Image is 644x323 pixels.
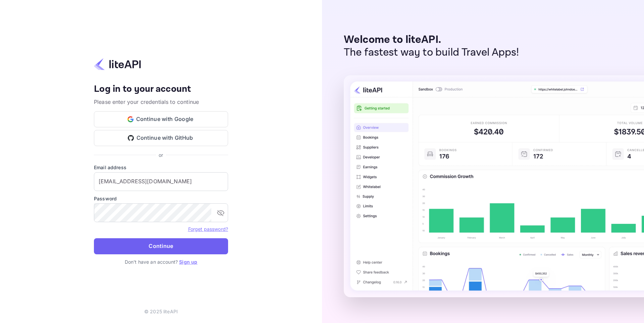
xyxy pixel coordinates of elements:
h4: Log in to your account [94,83,228,95]
a: Forget password? [188,226,228,232]
p: Don't have an account? [94,258,228,265]
button: Continue with GitHub [94,130,228,146]
input: Enter your email address [94,172,228,191]
p: © 2025 liteAPI [144,308,178,315]
img: liteapi [94,58,141,71]
a: Forget password? [188,225,228,232]
p: or [159,151,163,158]
label: Email address [94,164,228,171]
label: Password [94,195,228,202]
button: Continue [94,238,228,254]
button: toggle password visibility [214,206,227,219]
p: Please enter your credentials to continue [94,98,228,106]
p: Welcome to liteAPI. [344,34,519,46]
a: Sign up [179,259,197,265]
button: Continue with Google [94,111,228,127]
p: The fastest way to build Travel Apps! [344,46,519,59]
